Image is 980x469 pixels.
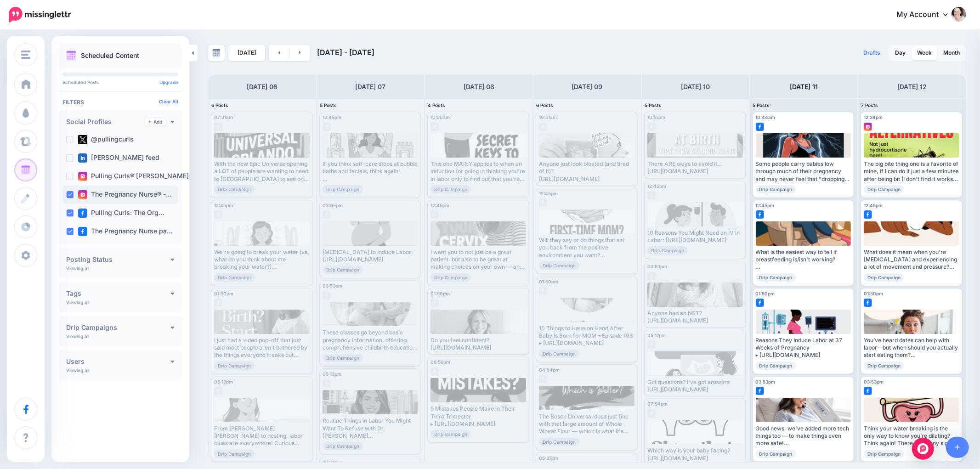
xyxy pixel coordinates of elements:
[78,227,87,236] img: facebook-square.png
[647,264,667,269] span: 03:53pm
[539,438,579,446] span: Drip Campaign
[431,299,439,307] img: facebook-grey-square.png
[78,172,87,181] img: instagram-square.png
[214,203,233,208] span: 12:45pm
[864,450,904,458] span: Drip Campaign
[62,99,178,106] h4: Filters
[864,203,883,208] span: 12:45pm
[66,367,89,373] p: Viewing all
[647,333,666,338] span: 05:17pm
[912,438,934,460] div: Open Intercom Messenger
[214,337,310,359] div: I just had a video pop-off that just said most people aren't bothered by the things everyone frea...
[756,425,851,447] div: Good news, we've added more tech things too — to make things even more safe! Read more 👉 [URL][DO...
[78,153,87,163] img: linkedin-square.png
[323,266,363,274] span: Drip Campaign
[536,102,553,108] span: 6 Posts
[647,272,656,280] img: facebook-grey-square.png
[431,430,471,438] span: Drip Campaign
[897,81,927,92] h4: [DATE] 12
[431,160,526,183] div: This one MAINY applies to when an induction (or going in thinking you're in labor only to find ou...
[539,455,558,461] span: 05:37pm
[212,49,221,57] img: calendar-grey-darker.png
[66,51,76,61] img: calendar.png
[864,160,959,183] div: The big bite thing one is a favorite of mine, if I can do it just a few minutes after being bit (...
[864,299,872,307] img: facebook-square.png
[323,354,363,362] span: Drip Campaign
[864,362,904,370] span: Drip Campaign
[647,310,743,325] div: Anyone had an NST? [URL][DOMAIN_NAME]
[756,379,776,384] span: 03:53pm
[864,291,883,296] span: 01:50pm
[431,210,439,219] img: facebook-grey-square.png
[323,210,331,219] img: facebook-grey-square.png
[864,425,959,447] div: Think your water breaking is the only way to know you’re dilating? Think again! There are many si...
[78,172,197,181] label: Pulling Curls® [PERSON_NAME] …
[572,81,603,92] h4: [DATE] 09
[539,114,557,120] span: 10:51am
[539,413,634,435] div: The Bosch Universal does just fine with that large amount of Whole Wheat Flour — which is what it...
[323,160,418,183] div: If you think self-care stops at bubble baths and facials, think again! Read more 👉 [URL]
[9,7,71,23] img: Missinglettr
[428,102,445,108] span: 4 Posts
[431,203,449,208] span: 12:45pm
[756,362,796,370] span: Drip Campaign
[539,350,579,358] span: Drip Campaign
[78,153,159,163] label: [PERSON_NAME] feed
[539,191,558,196] span: 12:45pm
[214,249,310,271] div: We're going to break your water (vs, what do you think about me breaking your water?) Read more 👉...
[647,183,666,189] span: 12:45pm
[864,123,872,131] img: instagram-square.png
[539,375,547,383] img: facebook-grey-square.png
[864,114,883,120] span: 12:34pm
[78,190,172,199] label: The Pregnancy Nurse® -…
[323,249,418,264] div: [MEDICAL_DATA] to Induce Labor: [URL][DOMAIN_NAME]
[539,198,547,207] img: facebook-grey-square.png
[756,291,775,296] span: 01:50pm
[431,405,526,428] div: 5 Mistakes People Make in Their Third Trimester ▸ [URL][DOMAIN_NAME]
[858,45,886,61] a: Drafts
[647,379,743,394] div: Got questions? I've got answers [URL][DOMAIN_NAME]
[62,80,178,85] p: Scheduled Posts
[159,79,178,85] a: Upgrade
[756,337,851,359] div: Reasons They Induce Labor at 37 Weeks of Pregnancy ▸ [URL][DOMAIN_NAME]
[864,379,884,384] span: 03:53pm
[214,379,233,384] span: 05:13pm
[431,359,450,365] span: 06:56pm
[431,337,526,352] div: Do you feel confident? [URL][DOMAIN_NAME]
[539,279,558,284] span: 01:50pm
[863,50,880,56] span: Drafts
[21,51,30,59] img: menu.png
[756,203,775,208] span: 12:45pm
[214,362,255,370] span: Drip Campaign
[78,135,87,144] img: twitter-square.png
[431,185,471,193] span: Drip Campaign
[645,102,662,108] span: 5 Posts
[211,102,228,108] span: 6 Posts
[66,299,89,305] p: Viewing all
[756,273,796,282] span: Drip Campaign
[864,210,872,219] img: facebook-square.png
[78,209,164,218] label: Pulling Curls: The Org…
[647,123,656,131] img: facebook-grey-square.png
[66,256,170,263] h4: Posting Status
[756,114,776,120] span: 10:44am
[647,409,656,418] img: facebook-grey-square.png
[356,81,386,92] h4: [DATE] 07
[320,102,337,108] span: 5 Posts
[214,450,255,458] span: Drip Campaign
[78,190,87,199] img: instagram-square.png
[681,81,710,92] h4: [DATE] 10
[864,249,959,271] div: What does it mean when you're [MEDICAL_DATA] and experiencing a lot of movement and pressure?[URL...
[431,273,471,282] span: Drip Campaign
[66,290,170,297] h4: Tags
[756,210,764,219] img: facebook-square.png
[864,185,904,193] span: Drip Campaign
[159,99,178,104] a: Clear All
[756,123,764,131] img: facebook-square.png
[431,367,439,376] img: facebook-grey-square.png
[864,273,904,282] span: Drip Campaign
[214,185,255,193] span: Drip Campaign
[81,52,139,59] p: Scheduled Content
[756,299,764,307] img: facebook-square.png
[323,123,331,131] img: facebook-grey-square.png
